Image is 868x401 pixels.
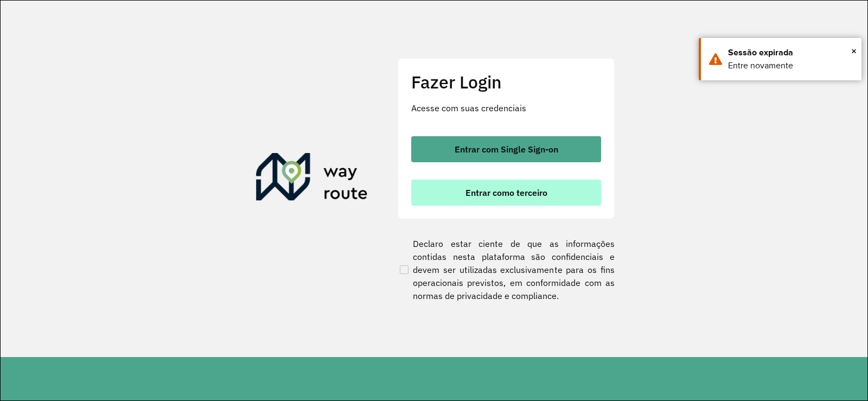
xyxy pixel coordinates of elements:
[256,153,368,205] img: Roteirizador AmbevTech
[465,188,547,197] span: Entrar como terceiro
[411,136,601,162] button: button
[851,43,857,59] span: ×
[411,180,601,206] button: button
[455,145,558,154] span: Entrar com Single Sign-on
[411,101,601,114] p: Acesse com suas credenciais
[411,72,601,92] h2: Fazer Login
[398,237,615,302] label: Declaro estar ciente de que as informações contidas nesta plataforma são confidenciais e devem se...
[728,59,853,72] div: Entre novamente
[851,43,857,59] button: Close
[728,46,853,59] div: Sessão expirada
